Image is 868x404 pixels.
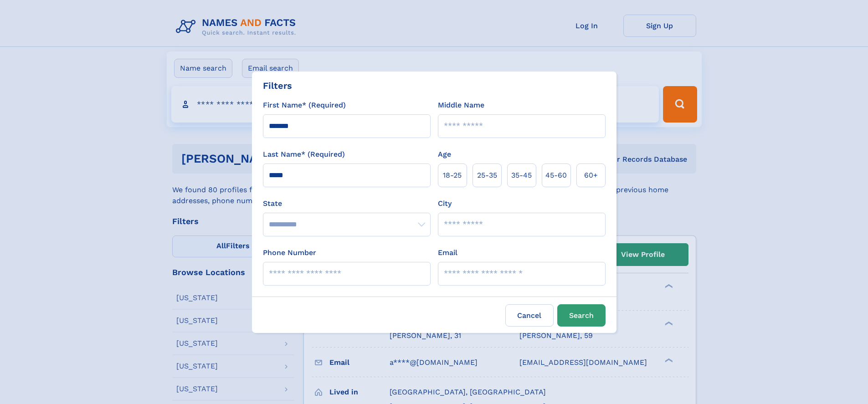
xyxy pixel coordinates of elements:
label: Middle Name [438,100,484,111]
span: 60+ [584,170,598,181]
label: Cancel [505,304,554,327]
label: City [438,198,452,209]
span: 35‑45 [511,170,532,181]
label: Last Name* (Required) [263,149,345,160]
span: 45‑60 [545,170,567,181]
span: 25‑35 [477,170,497,181]
label: Email [438,247,457,258]
label: Phone Number [263,247,316,258]
div: Filters [263,79,292,92]
label: First Name* (Required) [263,100,346,111]
span: 18‑25 [443,170,462,181]
label: State [263,198,431,209]
button: Search [557,304,606,327]
label: Age [438,149,451,160]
